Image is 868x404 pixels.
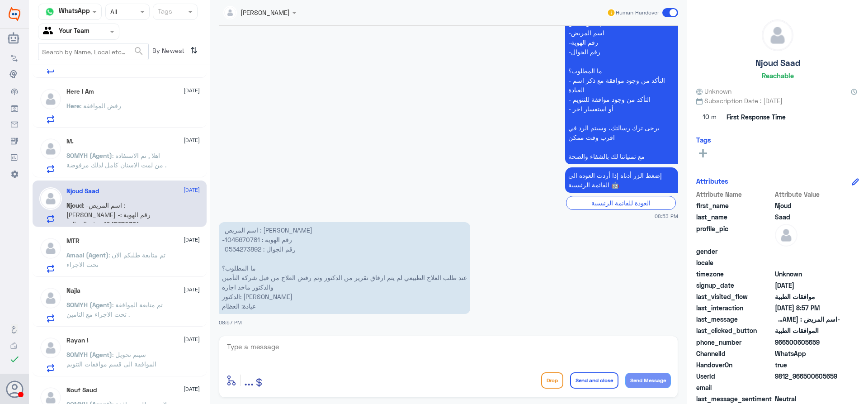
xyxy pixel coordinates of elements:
span: last_message_sentiment [696,394,773,404]
img: yourTeam.svg [43,25,57,38]
span: الموافقات الطبية [775,326,840,335]
h6: Reachable [762,71,794,80]
img: defaultAdmin.png [39,88,62,110]
img: defaultAdmin.png [39,138,62,160]
span: phone_number [696,337,773,347]
span: By Newest [149,43,187,61]
input: Search by Name, Local etc… [38,43,148,60]
span: 08:53 PM [655,212,678,220]
span: Saad [775,212,840,222]
span: 2 [775,349,840,358]
div: العودة للقائمة الرئيسية [566,196,676,210]
span: locale [696,258,773,267]
span: first_name [696,201,773,210]
span: -اسم المريض : نوره محمد ربيعه -رقم الهوية : 1045670781 -رقم الجوال : 0554273892 ما المطلوب؟ عند ط... [775,314,840,324]
span: : رفض الموافقة [80,102,121,109]
span: profile_pic [696,224,773,245]
p: 15/9/2025, 8:57 PM [219,222,470,314]
i: ⇅ [190,43,198,58]
span: [DATE] [184,335,200,343]
span: HandoverOn [696,360,773,370]
span: [DATE] [184,385,200,393]
span: last_clicked_button [696,326,773,335]
span: last_visited_flow [696,292,773,301]
span: : اهلا , تم الاستفادة من لمت الاسنان كامل لذلك مرفوضة . [66,152,166,169]
span: First Response Time [726,112,786,122]
span: 966500605659 [775,337,840,347]
span: 0 [775,394,840,404]
span: Subscription Date : [DATE] [696,96,859,105]
h5: Here I Am [66,88,94,95]
h6: Attributes [696,177,728,185]
span: 2025-09-15T17:53:38.998Z [775,280,840,290]
i: check [9,354,20,365]
p: 15/9/2025, 8:53 PM [565,167,678,193]
span: [DATE] [184,136,200,144]
span: last_name [696,212,773,222]
button: ... [244,370,254,390]
span: Attribute Name [696,190,773,199]
span: SOMYH (Agent) [66,301,112,309]
span: Human Handover [616,9,659,17]
span: Unknown [696,86,731,96]
span: Attribute Value [775,190,840,199]
span: null [775,383,840,392]
span: 2025-09-15T17:57:02.323Z [775,303,840,313]
span: search [133,46,144,57]
img: defaultAdmin.png [39,187,62,210]
h5: Rayan ! [66,337,89,344]
img: defaultAdmin.png [39,287,62,309]
span: Unknown [775,269,840,279]
img: defaultAdmin.png [762,20,793,51]
span: [DATE] [184,186,200,194]
span: [DATE] [184,236,200,244]
button: Send and close [570,372,618,389]
img: whatsapp.png [43,5,57,19]
span: ChannelId [696,349,773,358]
h5: Nouf Saud [66,386,97,394]
button: search [133,44,144,59]
span: null [775,258,840,267]
span: موافقات الطبية [775,292,840,301]
span: SOMYH (Agent) [66,152,112,159]
button: Send Message [625,373,671,388]
span: last_interaction [696,303,773,313]
span: email [696,383,773,392]
h5: Njoud Saad [755,58,800,68]
span: signup_date [696,280,773,290]
h5: MTR [66,237,80,245]
h5: Njoud Saad [66,187,99,195]
span: : -اسم المريض : [PERSON_NAME] -رقم الهوية : 1045670781 -رقم الجوال : 0554273892 ما المطلوب؟ عند ط... [66,201,167,276]
span: 08:57 PM [219,319,242,325]
img: defaultAdmin.png [39,237,62,260]
img: Widebot Logo [9,7,20,21]
span: [DATE] [184,86,200,95]
span: SOMYH (Agent) [66,351,112,358]
span: Amaal (Agent) [66,251,108,259]
button: Drop [541,372,563,389]
img: defaultAdmin.png [775,224,797,247]
span: UserId [696,371,773,381]
span: last_message [696,314,773,324]
span: 10 m [696,109,723,125]
span: null [775,247,840,256]
span: Njoud [66,201,83,209]
span: ... [244,372,254,388]
span: timezone [696,269,773,279]
span: : تم متابعة طلبكم الان تحت الاجراء [66,251,165,268]
span: true [775,360,840,370]
button: Avatar [6,380,23,398]
span: gender [696,247,773,256]
span: Here [66,102,80,109]
span: [DATE] [184,285,200,294]
h5: M. [66,138,74,145]
span: Njoud [775,201,840,210]
img: defaultAdmin.png [39,337,62,359]
div: Tags [156,6,172,18]
span: 9812_966500605659 [775,371,840,381]
h6: Tags [696,136,711,144]
h5: Najla [66,287,80,295]
span: : تم متابعة الموافقة تحت الاجراء مع التامين . [66,301,163,318]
